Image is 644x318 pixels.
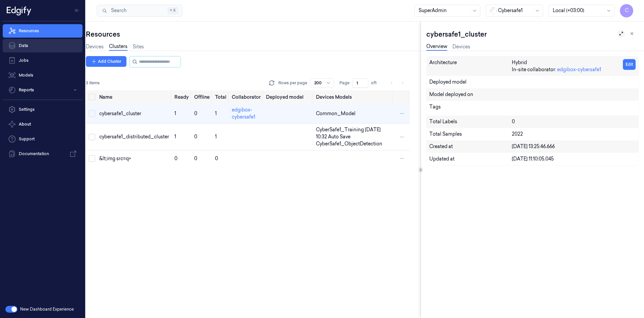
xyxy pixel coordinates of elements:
div: Architecture [429,59,512,73]
button: Add Cluster [86,56,126,67]
div: 0 [512,118,636,125]
a: Jobs [3,54,83,67]
button: Select row [89,110,95,117]
div: cybersafe1_cluster [426,30,487,39]
button: About [3,118,83,131]
button: Reports [3,83,83,97]
a: Sites [133,43,144,50]
span: Page [339,80,350,86]
button: Select row [89,155,95,162]
div: Common_Model [316,110,391,117]
div: [DATE] 11:10:05.045 [512,155,636,163]
span: 0 [194,155,197,162]
a: : edgibox-cybersafe1 [555,66,601,73]
th: Collaborator [229,90,263,104]
nav: pagination [387,78,407,88]
span: 3 items [86,80,100,86]
button: C [620,4,633,17]
div: In-site collaborator [512,66,601,73]
th: Ready [172,90,192,104]
div: cybersafe1_cluster [99,110,169,117]
div: 2022 [512,131,636,138]
span: 1 [215,134,217,140]
button: Select row [89,134,95,140]
div: Deployed model [429,79,636,86]
span: 1 [174,110,176,117]
span: of 1 [371,80,382,86]
div: Total Labels [429,118,512,125]
span: 0 [194,134,197,140]
a: Data [3,39,83,52]
a: edgibox-cybersafe1 [232,107,255,120]
th: Deployed model [263,90,313,104]
a: Overview [426,43,447,51]
a: Settings [3,103,83,116]
th: Name [97,90,172,104]
button: Select all [89,94,95,100]
span: 1 [215,110,217,117]
div: CyberSafe1_ObjectDetection [316,140,391,147]
span: 1 [174,134,176,140]
th: Total [212,90,229,104]
span: 0 [174,155,177,162]
div: Hybrid [512,59,601,66]
a: Support [3,132,83,146]
div: [DATE] 13:25:46.666 [512,143,636,150]
a: Resources [3,24,83,38]
div: Tags [429,103,512,113]
a: Devices [452,43,470,50]
div: Total Samples [429,131,512,138]
span: Search [108,7,126,14]
div: cybersafe1_distributed_cluster [99,133,169,140]
div: Updated at [429,155,512,163]
button: Search⌘K [97,5,182,17]
div: Model deployed on [429,91,636,98]
th: Devices Models [313,90,394,104]
button: Edit [623,59,636,70]
span: 0 [215,155,218,162]
div: CyberSafe1_Training [DATE] 10:32 Auto Save [316,126,391,140]
div: Resources [86,30,410,39]
a: Devices [86,43,104,50]
a: Clusters [109,43,127,51]
th: Offline [192,90,212,104]
span: 0 [194,110,197,117]
div: Created at [429,143,512,150]
button: Toggle Navigation [72,5,83,16]
div: &lt;img src=q> [99,155,169,162]
a: Models [3,69,83,82]
a: Documentation [3,147,83,161]
p: Rows per page [278,80,307,86]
